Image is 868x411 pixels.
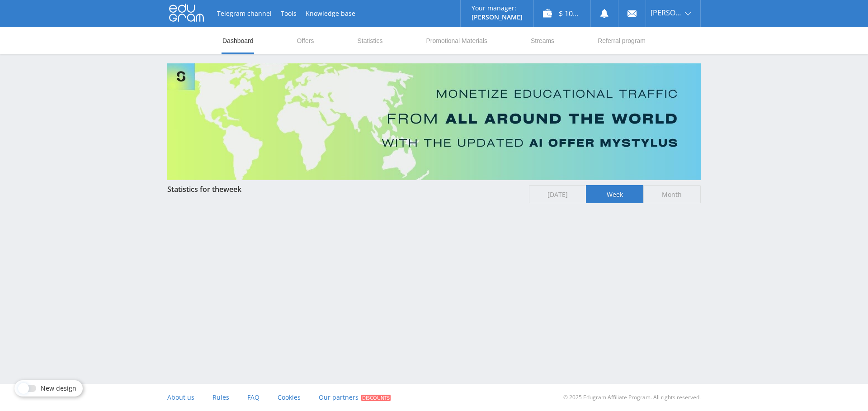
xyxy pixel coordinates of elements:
[167,63,701,180] img: Banner
[319,393,359,401] span: Our partners
[472,14,523,21] p: [PERSON_NAME]
[439,384,701,411] div: © 2025 Edugram Affiliate Program. All rights reserved.
[247,384,259,411] a: FAQ
[212,393,229,401] span: Rules
[643,185,701,203] span: Month
[41,385,76,392] span: New design
[361,395,391,401] span: Discounts
[530,27,555,54] a: Streams
[278,384,301,411] a: Cookies
[167,185,520,193] div: Statistics for the
[356,27,383,54] a: Statistics
[167,393,194,401] span: About us
[212,384,229,411] a: Rules
[223,184,241,194] span: week
[597,27,646,54] a: Referral program
[247,393,259,401] span: FAQ
[586,185,643,203] span: Week
[319,384,391,411] a: Our partners Discounts
[472,5,523,12] p: Your manager:
[529,185,586,203] span: [DATE]
[425,27,488,54] a: Promotional Materials
[651,9,682,16] span: [PERSON_NAME]
[167,384,194,411] a: About us
[296,27,315,54] a: Offers
[278,393,301,401] span: Cookies
[222,27,255,54] a: Dashboard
